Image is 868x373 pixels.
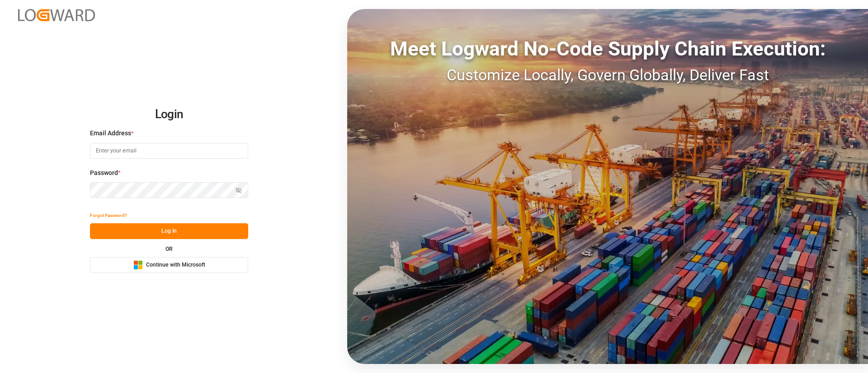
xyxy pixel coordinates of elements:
button: Log In [90,223,248,239]
small: OR [165,246,173,252]
button: Continue with Microsoft [90,257,248,273]
span: Email Address [90,129,131,138]
span: Continue with Microsoft [146,261,205,269]
img: Logward_new_orange.png [18,9,95,21]
h2: Login [90,100,248,129]
button: Forgot Password? [90,207,127,223]
span: Password [90,168,118,178]
input: Enter your email [90,143,248,159]
div: Meet Logward No-Code Supply Chain Execution: [347,34,868,64]
div: Customize Locally, Govern Globally, Deliver Fast [347,64,868,87]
